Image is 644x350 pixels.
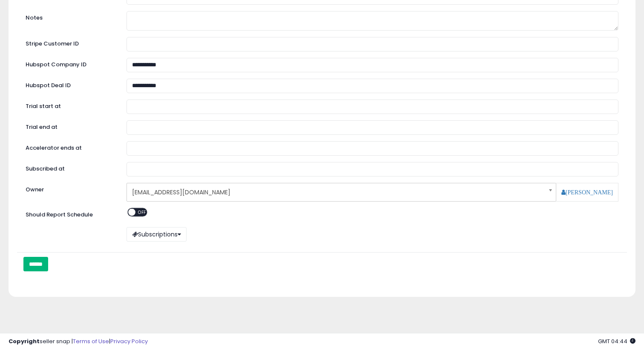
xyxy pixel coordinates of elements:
button: Subscriptions [126,227,187,242]
strong: Copyright [9,337,40,345]
a: Privacy Policy [110,337,148,345]
label: Stripe Customer ID [19,37,120,48]
span: 2025-10-12 04:44 GMT [598,337,635,345]
span: OFF [135,208,149,216]
div: seller snap | | [9,338,148,346]
a: Terms of Use [73,337,109,345]
label: Subscribed at [19,162,120,173]
label: Notes [19,11,120,22]
span: [EMAIL_ADDRESS][DOMAIN_NAME] [132,185,540,199]
label: Accelerator ends at [19,141,120,152]
label: Hubspot Company ID [19,58,120,69]
label: Should Report Schedule [26,211,93,219]
a: [PERSON_NAME] [561,189,613,195]
label: Owner [26,186,44,194]
label: Hubspot Deal ID [19,79,120,90]
label: Trial end at [19,120,120,131]
label: Trial start at [19,100,120,111]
